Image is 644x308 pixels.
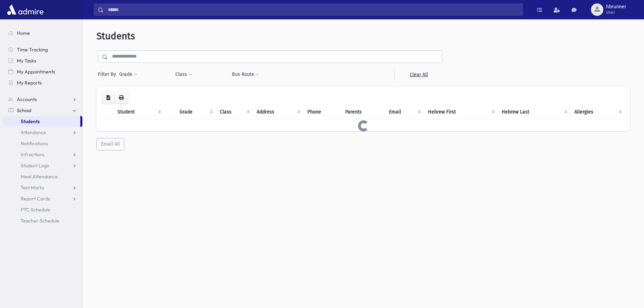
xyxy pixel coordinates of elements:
span: Meal Attendance [21,173,58,180]
span: Student Logs [21,162,49,169]
span: Attendance [21,129,46,136]
a: Infractions [3,149,82,160]
span: Students [21,118,40,125]
th: Email [385,104,424,120]
span: Test Marks [21,185,44,191]
a: PTC Schedule [3,204,82,215]
a: Students [3,116,80,127]
a: Teacher Schedule [3,215,82,226]
a: Attendance [3,127,82,138]
th: Grade [175,104,216,120]
th: Student [113,104,164,120]
th: Class [216,104,253,120]
img: AdmirePro [6,3,45,17]
button: CSV [102,92,115,104]
a: My Reports [3,77,82,88]
span: PTC Schedule [21,207,50,213]
th: Phone [303,104,341,120]
th: Hebrew Last [498,104,570,120]
a: Meal Attendance [3,171,82,182]
span: School [17,107,31,113]
a: My Tasks [3,55,82,66]
a: Clear All [395,68,442,81]
button: Class [175,68,192,81]
span: Notifications [21,140,48,147]
span: hbrunner [606,4,626,10]
span: Time Tracking [17,47,48,53]
a: Notifications [3,138,82,149]
th: Address [253,104,303,120]
th: Parents [341,104,385,120]
th: Allergies [570,104,625,120]
a: Time Tracking [3,44,82,55]
input: Search [104,3,523,16]
span: Filter By [98,71,119,78]
span: Teacher Schedule [21,218,59,224]
th: Hebrew First [424,104,498,120]
span: Report Cards [21,196,50,202]
span: Home [17,30,30,36]
span: My Tasks [17,58,36,64]
span: My Reports [17,80,42,86]
button: Bus Route [232,68,259,81]
span: Students [96,30,135,42]
a: Student Logs [3,160,82,171]
span: User [606,10,626,15]
button: Grade [119,68,137,81]
a: Report Cards [3,193,82,204]
span: My Appointments [17,69,55,75]
span: Accounts [17,96,37,102]
button: Print [114,92,128,104]
a: Accounts [3,94,82,105]
span: Infractions [21,151,44,158]
button: Email All [96,138,124,150]
a: Home [3,28,82,39]
a: Test Marks [3,182,82,193]
a: School [3,105,82,116]
a: My Appointments [3,66,82,77]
